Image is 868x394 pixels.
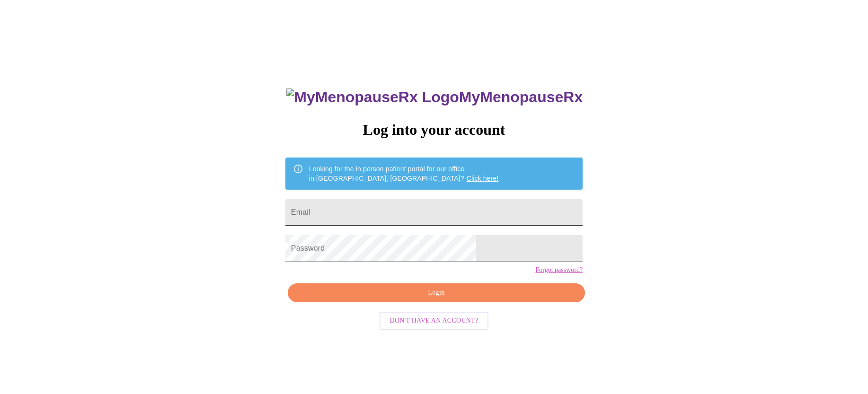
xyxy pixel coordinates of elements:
button: Don't have an account? [380,312,489,330]
span: Login [299,287,574,299]
div: Looking for the in person patient portal for our office in [GEOGRAPHIC_DATA], [GEOGRAPHIC_DATA]? [309,160,499,187]
h3: MyMenopauseRx [286,88,583,106]
a: Click here! [467,175,499,182]
h3: Log into your account [285,121,583,139]
a: Don't have an account? [377,316,491,324]
span: Don't have an account? [390,315,478,327]
a: Forgot password? [535,266,583,274]
img: MyMenopauseRx Logo [286,88,459,106]
button: Login [288,283,585,303]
